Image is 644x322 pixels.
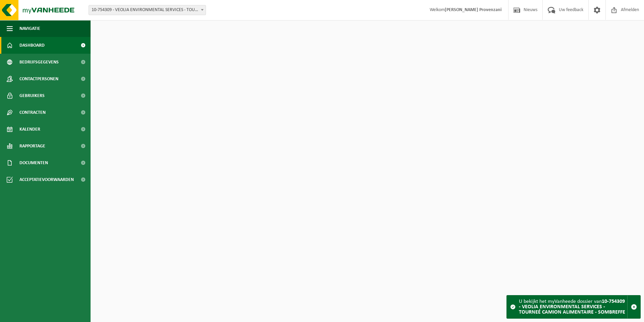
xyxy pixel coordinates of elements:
[19,54,59,71] span: Bedrijfsgegevens
[519,299,625,315] strong: 10-754309 - VEOLIA ENVIRONMENTAL SERVICES - TOURNEÉ CAMION ALIMENTAIRE - SOMBREFFE
[89,5,206,15] span: 10-754309 - VEOLIA ENVIRONMENTAL SERVICES - TOURNEÉ CAMION ALIMENTAIRE - SOMBREFFE
[19,171,74,188] span: Acceptatievoorwaarden
[19,71,58,87] span: Contactpersonen
[19,121,40,138] span: Kalender
[19,20,40,37] span: Navigatie
[19,104,46,121] span: Contracten
[445,7,501,12] strong: [PERSON_NAME] Provenzani
[19,154,48,171] span: Documenten
[19,87,45,104] span: Gebruikers
[519,295,627,318] div: U bekijkt het myVanheede dossier van
[89,5,206,15] span: 10-754309 - VEOLIA ENVIRONMENTAL SERVICES - TOURNEÉ CAMION ALIMENTAIRE - SOMBREFFE
[19,37,45,54] span: Dashboard
[19,138,45,154] span: Rapportage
